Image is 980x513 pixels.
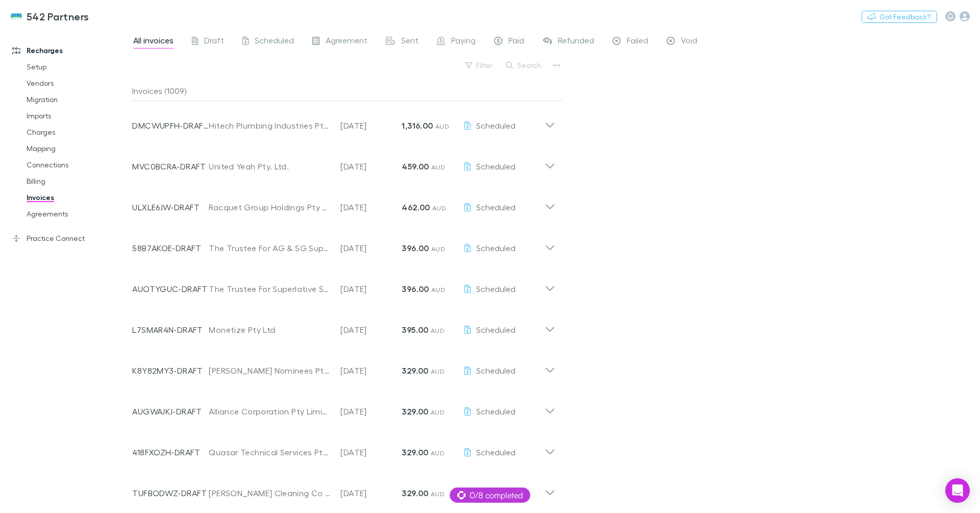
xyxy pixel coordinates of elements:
a: Migration [16,91,138,108]
strong: 329.00 [402,488,428,498]
a: Mapping [16,140,138,157]
strong: 329.00 [402,365,428,376]
button: Search [501,59,547,71]
p: MVC0BCRA-DRAFT [132,160,209,173]
span: Scheduled [476,325,516,334]
a: Recharges [2,42,138,59]
div: MVC0BCRA-DRAFTUnited Yeah Pty. Ltd.[DATE]459.00 AUDScheduled [124,142,563,183]
span: AUD [431,327,445,334]
div: United Yeah Pty. Ltd. [209,160,330,173]
div: Quasar Technical Services Pty Ltd [209,446,330,458]
div: Open Intercom Messenger [945,478,970,503]
p: 418FXOZH-DRAFT [132,446,209,458]
p: [DATE] [340,364,402,377]
a: Setup [16,59,138,75]
div: The Trustee For Superlative Super Fund [209,283,330,295]
p: [DATE] [340,242,402,254]
a: Invoices [16,189,138,206]
span: AUD [431,368,445,375]
strong: 1,316.00 [402,120,433,131]
div: AUGWAJKJ-DRAFTAlliance Corporation Pty Limited[DATE]329.00 AUDScheduled [124,387,563,428]
span: AUD [435,123,449,130]
span: Draft [204,35,224,48]
span: Scheduled [476,284,516,294]
span: Scheduled [476,406,516,416]
p: [DATE] [340,405,402,418]
span: All invoices [133,35,174,48]
div: TUFBODWZ-DRAFT[PERSON_NAME] Cleaning Co Pty Ltd[DATE]329.00 AUDScheduled [124,469,563,509]
button: Got Feedback? [862,11,937,23]
a: Billing [16,173,138,189]
a: Imports [16,108,138,124]
span: AUD [431,163,445,171]
span: AUD [431,286,445,294]
span: Scheduled [476,120,516,130]
div: ULXLE6JW-DRAFTRacquet Group Holdings Pty Ltd[DATE]462.00 AUDScheduled [124,183,563,224]
span: Agreement [326,35,367,48]
p: [DATE] [340,160,402,173]
p: K8Y82MY3-DRAFT [132,364,209,377]
span: Void [681,35,697,48]
span: AUD [432,204,446,212]
p: [DATE] [340,283,402,295]
p: TUFBODWZ-DRAFT [132,487,209,499]
span: Refunded [558,35,594,48]
div: DMCWUPFH-DRAFTHitech Plumbing Industries Pty Ltd[DATE]1,316.00 AUDScheduled [124,101,563,142]
span: Scheduled [476,243,516,253]
p: L7SMAR4N-DRAFT [132,324,209,336]
span: Scheduled [476,447,516,457]
span: Paid [508,35,524,48]
div: [PERSON_NAME] Nominees Pty Ltd [209,364,330,377]
span: Scheduled [476,202,516,212]
a: Connections [16,157,138,173]
p: DMCWUPFH-DRAFT [132,119,209,132]
span: AUD [431,245,445,253]
p: AUOTYGUC-DRAFT [132,283,209,295]
div: Hitech Plumbing Industries Pty Ltd [209,119,330,132]
span: Scheduled [476,161,516,171]
a: Vendors [16,75,138,91]
strong: 395.00 [402,325,428,335]
strong: 329.00 [402,406,428,417]
button: Filter [460,59,499,71]
p: ULXLE6JW-DRAFT [132,201,209,213]
strong: 462.00 [402,202,430,212]
span: Scheduled [476,365,516,375]
a: 542 Partners [4,4,95,29]
div: The Trustee For AG & SG Superannuation Fund [209,242,330,254]
strong: 396.00 [402,284,429,294]
div: Racquet Group Holdings Pty Ltd [209,201,330,213]
div: L7SMAR4N-DRAFTMonetize Pty Ltd[DATE]395.00 AUDScheduled [124,305,563,346]
span: Scheduled [255,35,294,48]
p: [DATE] [340,324,402,336]
div: Alliance Corporation Pty Limited [209,405,330,418]
span: Failed [627,35,648,48]
span: Paying [451,35,476,48]
div: Monetize Pty Ltd [209,324,330,336]
a: Agreements [16,206,138,222]
span: Sent [401,35,419,48]
strong: 396.00 [402,243,429,253]
strong: 459.00 [402,161,429,172]
p: [DATE] [340,119,402,132]
span: AUD [431,449,445,457]
div: K8Y82MY3-DRAFT[PERSON_NAME] Nominees Pty Ltd[DATE]329.00 AUDScheduled [124,346,563,387]
p: [DATE] [340,446,402,458]
p: [DATE] [340,201,402,213]
div: AUOTYGUC-DRAFTThe Trustee For Superlative Super Fund[DATE]396.00 AUDScheduled [124,264,563,305]
p: [DATE] [340,487,402,499]
span: AUD [431,490,445,498]
p: AUGWAJKJ-DRAFT [132,405,209,418]
h3: 542 Partners [27,10,89,22]
span: AUD [431,408,445,416]
strong: 329.00 [402,447,428,457]
div: 58B7AKOE-DRAFTThe Trustee For AG & SG Superannuation Fund[DATE]396.00 AUDScheduled [124,224,563,264]
a: Charges [16,124,138,140]
div: 418FXOZH-DRAFTQuasar Technical Services Pty Ltd[DATE]329.00 AUDScheduled [124,428,563,469]
p: 58B7AKOE-DRAFT [132,242,209,254]
div: [PERSON_NAME] Cleaning Co Pty Ltd [209,487,330,499]
img: 542 Partners's Logo [10,10,22,22]
a: Practice Connect [2,230,138,247]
